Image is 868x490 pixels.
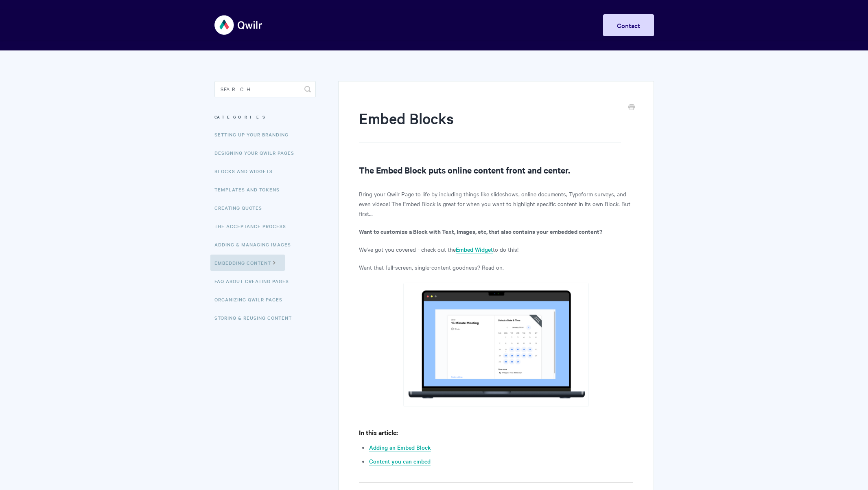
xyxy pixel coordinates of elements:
[214,273,295,289] a: FAQ About Creating Pages
[359,262,633,272] p: Want that full-screen, single-content goodness? Read on.
[628,103,635,112] a: Print this Article
[214,81,316,97] input: Search
[214,145,300,161] a: Designing Your Qwilr Pages
[214,10,263,40] img: Qwilr Help Center
[214,126,295,143] a: Setting up your Branding
[456,245,493,254] a: Embed Widget
[369,457,431,466] a: Content you can embed
[403,283,589,407] img: file-mduQwzWstB.png
[214,218,292,234] a: The Acceptance Process
[603,14,654,36] a: Contact
[359,227,602,235] b: Want to customize a Block with Text, Images, etc, that also contains your embedded content?
[214,181,286,198] a: Templates and Tokens
[214,110,316,124] h3: Categories
[214,291,289,308] a: Organizing Qwilr Pages
[210,255,285,271] a: Embedding Content
[359,189,633,218] p: Bring your Qwilr Page to life by including things like slideshows, online documents, Typeform sur...
[214,236,297,253] a: Adding & Managing Images
[359,244,633,254] p: We've got you covered - check out the to do this!
[359,428,398,437] strong: In this article:
[214,310,298,326] a: Storing & Reusing Content
[214,163,279,179] a: Blocks and Widgets
[359,163,633,176] h2: The Embed Block puts online content front and center.
[359,108,621,143] h1: Embed Blocks
[214,200,268,216] a: Creating Quotes
[369,443,431,452] a: Adding an Embed Block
